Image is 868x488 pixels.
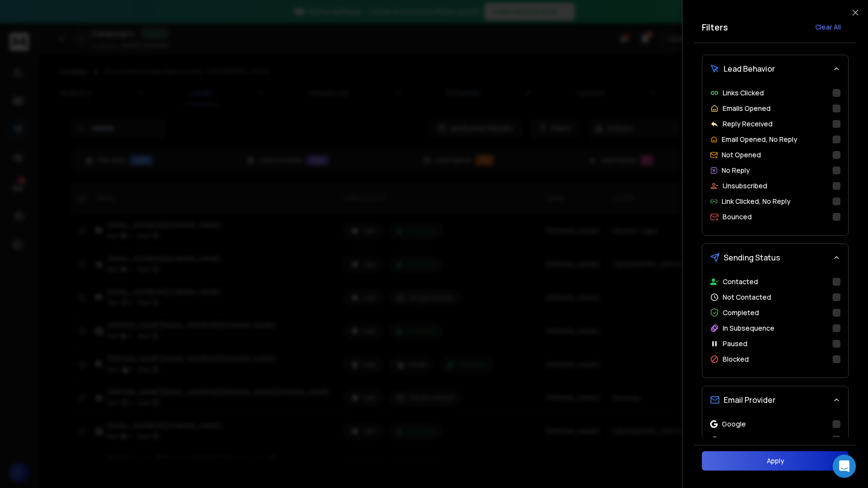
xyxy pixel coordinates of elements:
p: In Subsequence [723,323,775,333]
p: Google [722,419,746,429]
p: Links Clicked [723,88,764,98]
p: Not Contacted [723,292,771,302]
span: Lead Behavior [724,63,775,75]
p: Bounced [723,212,752,222]
p: Email Opened, No Reply [722,135,797,144]
p: Blocked [723,354,749,364]
div: Open Intercom Messenger [833,455,856,478]
button: Sending Status [702,244,848,271]
div: Lead Behavior [702,82,848,235]
p: Not Opened [722,150,761,160]
button: Lead Behavior [702,55,848,82]
button: Email Provider [702,386,848,413]
div: Sending Status [702,271,848,378]
span: Email Provider [724,394,775,406]
div: Email Provider [702,413,848,473]
h2: Filters [702,20,728,34]
button: Apply [702,451,849,471]
p: Completed [723,308,759,318]
p: Reply Received [723,119,773,129]
p: No Reply [722,166,750,175]
p: Outlook [722,435,747,444]
span: Sending Status [724,252,780,263]
p: Paused [723,339,747,349]
p: Link Clicked, No Reply [722,197,790,206]
p: Contacted [723,277,758,287]
p: Emails Opened [723,104,771,113]
p: Unsubscribed [723,181,767,191]
button: Clear All [807,17,849,37]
